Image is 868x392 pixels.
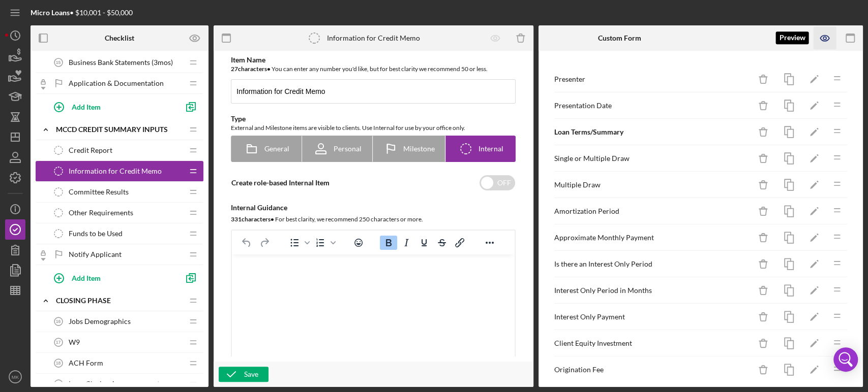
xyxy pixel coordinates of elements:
span: Loan Closing Announcement [69,380,160,388]
tspan: 19 [56,381,61,386]
div: Item Name [231,56,516,64]
button: Emojis [350,236,367,250]
div: Closing Phase [56,297,183,305]
button: Add Item [46,96,178,117]
div: Is there an Interest Only Period [554,260,751,268]
button: Save [219,367,268,382]
tspan: 18 [56,361,61,366]
span: Personal [334,145,362,153]
div: Open Intercom Messenger [833,347,858,372]
span: Milestone [403,145,435,153]
button: Italic [398,236,415,250]
span: General [264,145,289,153]
div: Client Equity Investment [554,339,751,347]
span: Business Bank Statements (3mos) [69,58,173,67]
label: Create role-based Internal Item [231,178,330,187]
b: 27 character s • [231,65,271,73]
b: Custom Form [598,34,641,42]
span: W9 [69,338,80,346]
button: MK [5,367,25,387]
div: For best clarity, we recommend 250 characters or more. [231,214,516,224]
button: Undo [238,236,255,250]
div: Amortization Period [554,207,751,215]
div: Origination Fee [554,366,751,374]
b: 331 character s • [231,215,274,223]
span: Information for Credit Memo [69,167,162,175]
div: Interest Only Period in Months [554,286,751,295]
div: Multiple Draw [554,181,751,189]
button: Strikethrough [433,236,451,250]
div: Approximate Monthly Payment [554,234,751,242]
div: Presentation Date [554,102,751,110]
button: Redo [256,236,273,250]
div: Numbered list [312,236,337,250]
span: Notify Applicant [69,250,122,258]
button: Underline [415,236,433,250]
text: MK [12,374,19,380]
div: Type [231,115,516,123]
span: Jobs Demographics [69,317,131,325]
div: Save [244,367,258,382]
tspan: 16 [56,319,61,324]
b: Checklist [105,34,134,42]
span: Other Requirements [69,209,133,217]
span: Committee Results [69,188,129,196]
tspan: 15 [56,60,61,65]
span: Application & Documentation [69,79,164,87]
div: • $10,001 - $50,000 [31,9,133,17]
div: Interest Only Payment [554,313,751,321]
div: Single or Multiple Draw [554,154,751,162]
div: Information for Credit Memo [327,34,420,42]
span: Internal [478,145,503,153]
div: Add Item [72,97,101,116]
div: Internal Guidance [231,204,516,212]
button: Bold [380,236,397,250]
div: External and Milestone items are visible to clients. Use Internal for use by your office only. [231,123,516,133]
iframe: Rich Text Area [232,254,515,368]
div: Add Item [72,268,101,287]
b: Micro Loans [31,8,70,17]
div: Bullet list [286,236,311,250]
span: Funds to be Used [69,230,123,238]
span: ACH Form [69,359,103,367]
div: MCCD Credit Summary Inputs [56,125,183,134]
b: Loan Terms/Summary [554,127,623,136]
button: Reveal or hide additional toolbar items [481,236,498,250]
span: Credit Report [69,146,112,154]
tspan: 17 [56,340,61,345]
button: Add Item [46,268,178,288]
div: You can enter any number you'd like, but for best clarity we recommend 50 or less. [231,64,516,74]
button: Insert/edit link [451,236,468,250]
div: Presenter [554,75,751,83]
